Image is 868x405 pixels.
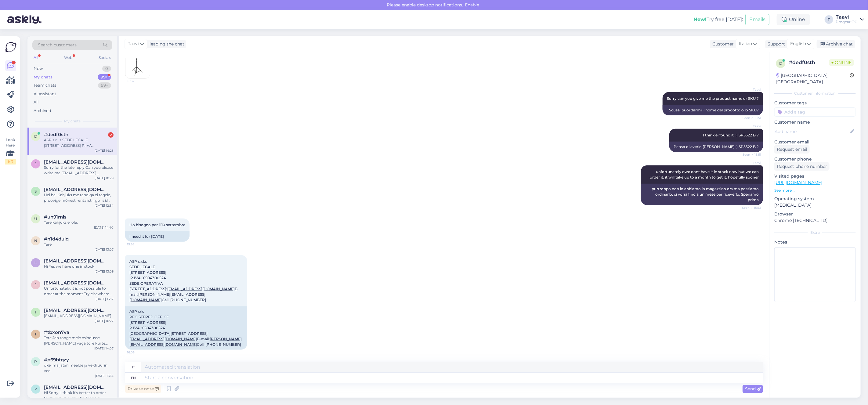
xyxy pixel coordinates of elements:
[44,313,114,319] div: [EMAIL_ADDRESS][DOMAIN_NAME]
[738,152,761,157] span: Seen ✓ 15:51
[641,184,763,205] div: purtroppo non lo abbiamo in magazzino ora ma possiamo ordinarlo, ci vorrà fino a un mese per rice...
[775,128,849,135] input: Add name
[34,359,37,364] span: p
[738,87,761,92] span: Taavi
[125,54,150,78] img: Attachment
[703,133,759,137] span: I think ei found it :) SP5522 B ?
[5,41,16,53] img: Askly Logo
[836,15,858,20] div: Taavi
[774,211,856,217] p: Browser
[127,242,150,247] span: 15:56
[63,54,74,62] div: Web
[129,259,239,302] span: ASP s.r.l.s SEDE LEGALE [STREET_ADDRESS] P.IVA 01504300524 SEDE OPERATIVA [STREET_ADDRESS]: E-mai...
[44,363,114,374] div: okei ma jätan meelde ja veidi uurin veel
[817,40,855,48] div: Archive chat
[44,187,107,192] span: susannaaleksandra@gmail.com
[96,297,114,301] div: [DATE] 13:17
[127,350,150,355] span: 16:05
[669,142,763,152] div: Penso di averlo [PERSON_NAME] :) SP5522 B ?
[35,282,37,287] span: j
[463,2,481,8] span: Enable
[95,148,114,153] div: [DATE] 14:23
[95,319,114,323] div: [DATE] 10:27
[774,230,856,235] div: Extra
[125,306,247,350] div: ASP srls REGISTERED OFFICE [STREET_ADDRESS] P.IVA 01504300524 [GEOGRAPHIC_DATA][STREET_ADDRESS]: ...
[94,346,114,351] div: [DATE] 14:07
[34,91,56,97] div: AI Assistant
[774,119,856,125] p: Customer name
[34,74,52,80] div: My chats
[34,82,56,89] div: Team chats
[745,386,761,392] span: Send
[774,91,856,96] div: Customer information
[667,96,759,101] span: Sorry can you give me the product name or SKU ?
[129,337,197,341] a: [EMAIL_ADDRESS][DOMAIN_NAME]
[829,59,854,66] span: Online
[738,205,761,210] span: Seen ✓ 15:52
[44,165,114,176] div: Sorry for the late reply Can you please write me [EMAIL_ADDRESS][DOMAIN_NAME] and but your info w...
[44,286,114,297] div: Unfortunately, it is not possible to order at the moment Try elsewhere. Sorry
[35,260,37,265] span: l
[777,14,810,25] div: Online
[774,156,856,162] p: Customer phone
[95,176,114,180] div: [DATE] 10:29
[836,15,864,24] a: TaaviProgear OÜ
[663,105,763,115] div: Scusa, puoi darmi il nome del prodotto o lo SKU?
[44,214,67,220] span: #uh91rnls
[98,82,111,89] div: 99+
[129,222,185,227] span: Ho bisogno per il 10 settembre
[95,247,114,252] div: [DATE] 13:07
[710,41,734,47] div: Customer
[765,41,785,47] div: Support
[34,66,43,72] div: New
[5,159,16,165] div: 1 / 3
[5,137,16,165] div: Look Here
[774,162,830,171] div: Request phone number
[98,74,111,80] div: 99+
[44,258,107,264] span: lef4545@gmail.com
[44,280,107,286] span: juri.podolski@mail.ru
[97,54,112,62] div: Socials
[774,100,856,106] p: Customer tags
[693,16,707,22] b: New!
[44,335,114,346] div: Tere Jah tooge meie esindusse [PERSON_NAME] väga tore kui te enne täidaksete ka avalduse ära. [UR...
[167,287,235,291] a: [EMAIL_ADDRESS][DOMAIN_NAME]
[44,264,114,269] div: Hi Yes we have one in stock
[774,239,856,245] p: Notes
[44,192,114,203] div: Hei hei Kahjuks me rendiga ei tegele, proovige mõnest rentalist, rgb , s&l consept , eventech , e...
[34,99,39,105] div: All
[131,373,136,383] div: en
[125,231,190,242] div: I need it for [DATE]
[44,330,69,335] span: #tbxon7va
[129,292,205,302] a: [PERSON_NAME][EMAIL_ADDRESS][DOMAIN_NAME]
[94,225,114,230] div: [DATE] 14:40
[44,390,114,401] div: Hi Sorry, I think it's better to order them somewhere else for now.
[35,189,37,193] span: s
[774,202,856,208] p: [MEDICAL_DATA]
[774,180,822,185] a: [URL][DOMAIN_NAME]
[95,203,114,208] div: [DATE] 12:34
[64,118,81,124] span: My chats
[108,132,114,138] div: 2
[776,72,850,85] div: [GEOGRAPHIC_DATA], [GEOGRAPHIC_DATA]
[35,310,36,314] span: i
[35,161,37,166] span: j
[774,217,856,224] p: Chrome [TECHNICAL_ID]
[738,124,761,128] span: Taavi
[128,41,139,47] span: Taavi
[779,61,782,66] span: d
[738,161,761,165] span: Taavi
[38,42,77,48] span: Search customers
[34,108,51,114] div: Archived
[34,387,37,391] span: v
[774,188,856,193] p: See more ...
[650,169,760,179] span: unfortunately qwe dont have it in stock now but we can order it, it will take up to a month to ge...
[693,16,743,23] div: Try free [DATE]:
[774,107,856,117] input: Add a tag
[774,196,856,202] p: Operating system
[44,132,68,137] span: #dedf0sth
[127,79,150,83] span: 15:32
[774,173,856,179] p: Visited pages
[789,59,829,66] div: # dedf0sth
[125,385,161,393] div: Private note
